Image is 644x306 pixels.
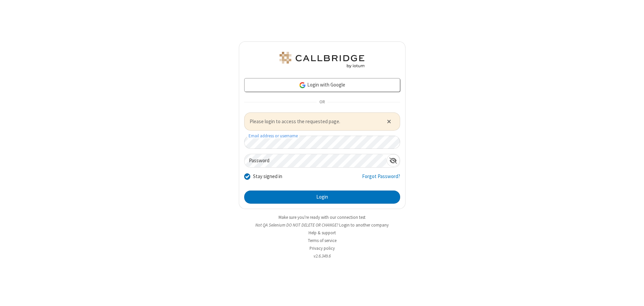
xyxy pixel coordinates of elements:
a: Privacy policy [310,245,335,251]
span: OR [317,97,327,107]
a: Forgot Password? [362,173,400,185]
li: Not QA Selenium DO NOT DELETE OR CHANGE? [239,222,406,228]
div: Show password [387,154,400,167]
a: Help & support [309,230,336,236]
button: Login [244,191,400,204]
input: Password [245,154,387,167]
label: Stay signed in [253,173,282,180]
button: Close alert [383,116,394,127]
a: Terms of service [308,238,336,243]
button: Login to another company [339,222,389,228]
span: Please login to access the requested page. [250,118,379,126]
img: google-icon.png [299,81,306,89]
li: v2.6.349.6 [239,253,406,259]
input: Email address or username [244,136,400,149]
a: Login with Google [244,78,400,92]
img: QA Selenium DO NOT DELETE OR CHANGE [278,52,366,68]
a: Make sure you're ready with our connection test [279,214,365,220]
